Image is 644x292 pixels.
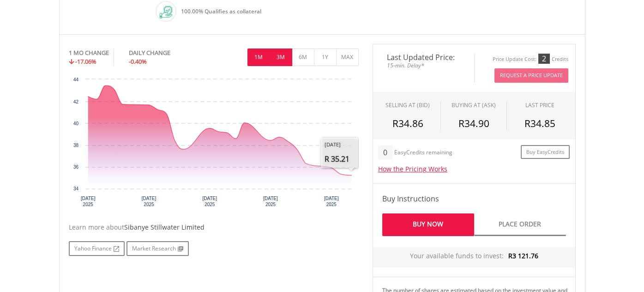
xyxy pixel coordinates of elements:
button: 1M [247,49,270,66]
div: Your available funds to invest: [373,247,575,268]
span: BUYING AT (ASK) [451,101,496,109]
a: How the Pricing Works [378,164,447,173]
span: R34.90 [458,117,489,130]
button: MAX [336,49,359,66]
a: Buy Now [382,213,474,236]
span: R34.85 [524,117,555,130]
div: Credits [552,56,568,63]
text: 40 [73,121,78,126]
button: 6M [292,49,314,66]
div: SELLING AT (BID) [385,101,430,109]
div: Learn more about [69,223,359,232]
span: 100.00% Qualifies as collateral [181,7,261,15]
text: 34 [73,186,78,191]
text: 42 [73,99,78,104]
span: -17.06% [75,57,96,66]
a: Market Research [126,241,189,256]
button: 3M [270,49,292,66]
a: Place Order [474,213,566,236]
button: Request A Price Update [494,68,568,83]
text: [DATE] 2025 [202,196,217,207]
div: Chart. Highcharts interactive chart. [69,75,359,213]
svg: Interactive chart [69,75,359,213]
text: 44 [73,77,78,82]
span: R3 121.76 [508,251,538,260]
text: 36 [73,164,78,170]
a: Yahoo Finance [69,241,125,256]
span: 15-min. Delay* [380,61,467,70]
a: Buy EasyCredits [521,145,570,159]
div: LAST PRICE [525,101,554,109]
h4: Buy Instructions [382,193,566,204]
span: Sibanye Stillwater Limited [124,223,205,231]
div: 1 MO CHANGE [69,49,109,57]
div: DAILY CHANGE [129,49,201,57]
button: 1Y [314,49,337,66]
span: -0.40% [129,57,147,66]
img: collateral-qualifying-green.svg [160,6,172,18]
text: [DATE] 2025 [263,196,278,207]
div: 0 [378,145,392,160]
text: [DATE] 2025 [324,196,338,207]
span: Last Updated Price: [380,54,467,61]
div: Price Update Cost: [493,56,536,63]
text: [DATE] 2025 [80,196,95,207]
span: R34.86 [392,117,423,130]
text: 38 [73,143,78,148]
div: EasyCredits remaining [394,149,452,157]
text: [DATE] 2025 [141,196,156,207]
div: 2 [538,54,550,64]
